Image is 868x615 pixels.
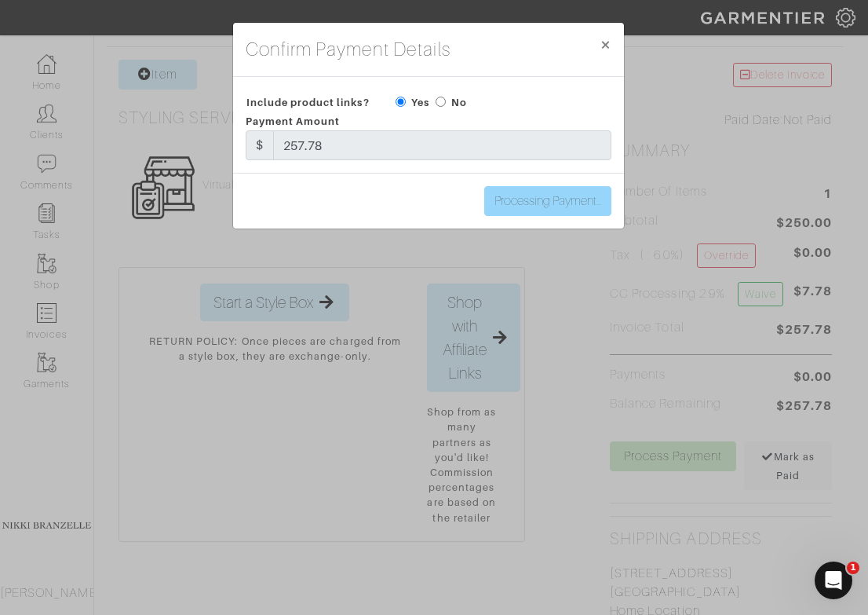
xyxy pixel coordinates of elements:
span: × [600,34,611,55]
span: Payment Amount [246,115,341,127]
iframe: Intercom live chat [815,562,852,599]
span: 1 [847,562,859,574]
h4: Confirm Payment Details [246,35,450,64]
div: $ [246,130,274,160]
label: No [451,95,467,110]
span: Include product links? [246,91,370,114]
input: Processing Payment... [484,186,611,216]
label: Yes [411,95,429,110]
